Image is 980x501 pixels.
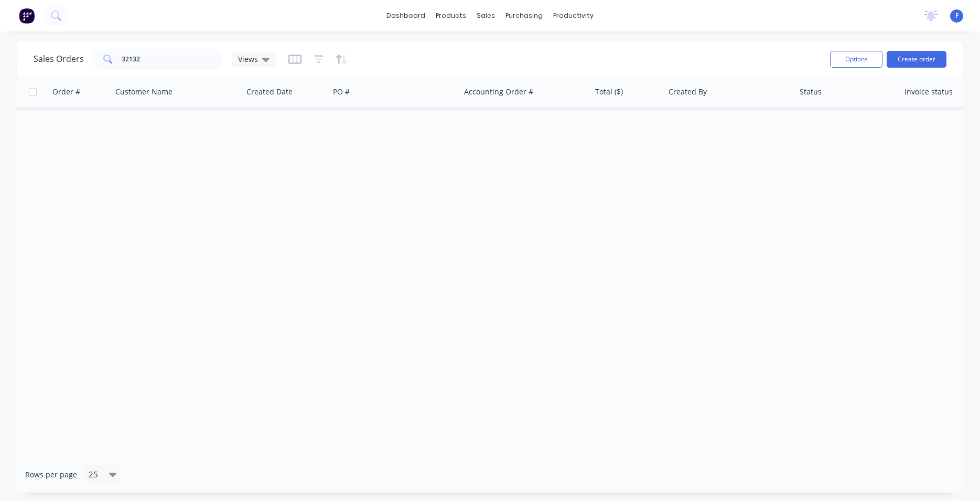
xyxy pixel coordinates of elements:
[800,87,822,97] div: Status
[430,8,471,24] div: products
[25,470,77,480] span: Rows per page
[904,87,953,97] div: Invoice status
[887,51,946,68] button: Create order
[381,8,430,24] a: dashboard
[471,8,500,24] div: sales
[19,8,35,24] img: Factory
[464,87,533,97] div: Accounting Order #
[830,51,882,68] button: Options
[246,87,293,97] div: Created Date
[548,8,599,24] div: productivity
[122,49,224,70] input: Search...
[500,8,548,24] div: purchasing
[238,54,258,65] span: Views
[669,87,707,97] div: Created By
[34,54,84,64] h1: Sales Orders
[955,11,959,20] span: F
[115,87,173,97] div: Customer Name
[52,87,80,97] div: Order #
[595,87,623,97] div: Total ($)
[333,87,350,97] div: PO #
